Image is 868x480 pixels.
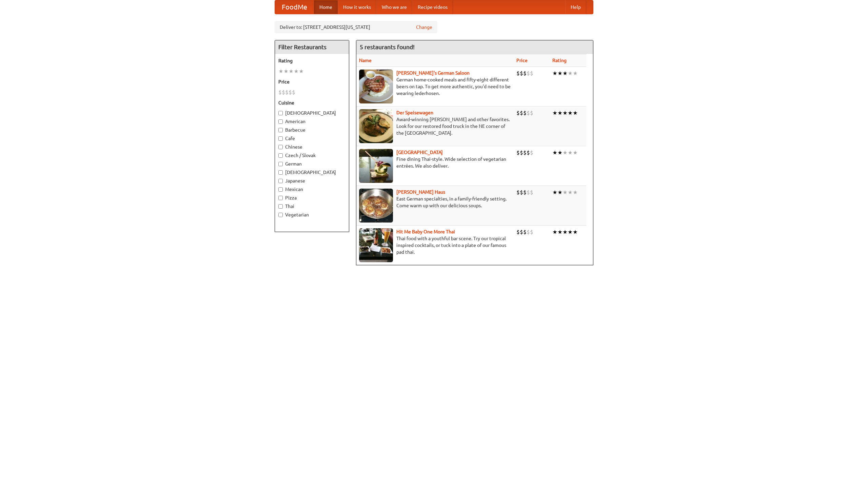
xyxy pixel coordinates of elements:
li: $ [523,109,527,117]
li: $ [527,149,530,156]
li: $ [527,109,530,117]
label: Pizza [278,194,346,201]
a: Name [359,58,372,63]
input: Barbecue [278,128,283,132]
li: $ [523,70,527,77]
label: Cafe [278,135,346,142]
li: $ [530,228,533,236]
li: $ [523,149,527,156]
li: ★ [573,228,578,236]
li: ★ [557,228,563,236]
li: ★ [568,189,573,196]
li: $ [278,89,282,96]
a: Help [565,0,586,14]
li: ★ [563,228,568,236]
input: Mexican [278,187,283,192]
li: ★ [294,68,299,75]
label: Barbecue [278,127,346,133]
p: Thai food with a youthful bar scene. Try our tropical inspired cocktails, or tuck into a plate of... [359,235,511,255]
li: ★ [552,149,557,156]
input: American [278,119,283,124]
ng-pluralize: 5 restaurants found! [360,44,415,50]
li: ★ [552,70,557,77]
li: ★ [557,109,563,117]
a: Hit Me Baby One More Thai [396,229,455,234]
img: babythai.jpg [359,228,393,262]
li: ★ [573,149,578,156]
li: $ [520,228,523,236]
label: Mexican [278,186,346,193]
li: ★ [278,68,283,75]
li: $ [527,228,530,236]
label: Thai [278,203,346,210]
li: $ [530,189,533,196]
input: Vegetarian [278,213,283,217]
input: German [278,162,283,166]
h5: Cuisine [278,99,346,106]
li: ★ [563,189,568,196]
li: ★ [289,68,294,75]
input: [DEMOGRAPHIC_DATA] [278,111,283,115]
div: Deliver to: [STREET_ADDRESS][US_STATE] [275,21,437,33]
a: Der Speisewagen [396,110,433,115]
label: Japanese [278,177,346,184]
input: Pizza [278,196,283,200]
li: $ [530,149,533,156]
li: $ [527,70,530,77]
li: $ [527,189,530,196]
li: $ [282,89,285,96]
b: [GEOGRAPHIC_DATA] [396,150,443,155]
li: $ [516,189,520,196]
a: Rating [552,58,567,63]
li: $ [520,149,523,156]
li: $ [530,70,533,77]
li: ★ [573,109,578,117]
li: ★ [557,149,563,156]
p: Award-winning [PERSON_NAME] and other favorites. Look for our restored food truck in the NE corne... [359,116,511,136]
li: ★ [573,70,578,77]
img: speisewagen.jpg [359,109,393,143]
a: [PERSON_NAME] Haus [396,189,445,195]
li: ★ [573,189,578,196]
img: kohlhaus.jpg [359,189,393,223]
img: satay.jpg [359,149,393,183]
li: ★ [557,70,563,77]
a: Recipe videos [412,0,453,14]
li: ★ [568,70,573,77]
a: Who we are [376,0,412,14]
p: East German specialties, in a family-friendly setting. Come warm up with our delicious soups. [359,195,511,209]
li: $ [292,89,295,96]
li: $ [520,70,523,77]
label: [DEMOGRAPHIC_DATA] [278,110,346,116]
li: $ [516,149,520,156]
li: ★ [568,228,573,236]
label: Vegetarian [278,211,346,218]
li: ★ [568,149,573,156]
li: ★ [299,68,304,75]
p: German home-cooked meals and fifty-eight different beers on tap. To get more authentic, you'd nee... [359,76,511,97]
li: $ [516,228,520,236]
h5: Price [278,78,346,85]
label: Chinese [278,143,346,150]
h5: Rating [278,57,346,64]
li: $ [516,109,520,117]
a: Home [314,0,338,14]
p: Fine dining Thai-style. Wide selection of vegetarian entrées. We also deliver. [359,156,511,169]
input: Czech / Slovak [278,153,283,158]
input: Chinese [278,145,283,149]
li: ★ [563,70,568,77]
li: $ [523,228,527,236]
a: [PERSON_NAME]'s German Saloon [396,70,470,76]
li: ★ [557,189,563,196]
li: ★ [552,189,557,196]
input: [DEMOGRAPHIC_DATA] [278,170,283,175]
li: $ [516,70,520,77]
a: Price [516,58,528,63]
li: $ [523,189,527,196]
li: $ [285,89,289,96]
img: esthers.jpg [359,70,393,103]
